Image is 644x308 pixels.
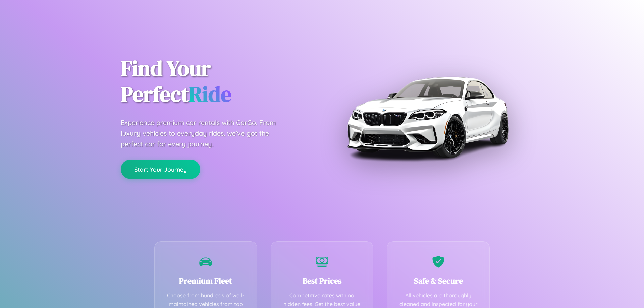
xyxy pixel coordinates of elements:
[165,275,247,286] h3: Premium Fleet
[121,117,288,149] p: Experience premium car rentals with CarGo. From luxury vehicles to everyday rides, we've got the ...
[281,275,363,286] h3: Best Prices
[344,34,512,201] img: Premium BMW car rental vehicle
[121,56,312,107] h1: Find Your Perfect
[189,79,231,109] span: Ride
[121,160,200,179] button: Start Your Journey
[397,275,479,286] h3: Safe & Secure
